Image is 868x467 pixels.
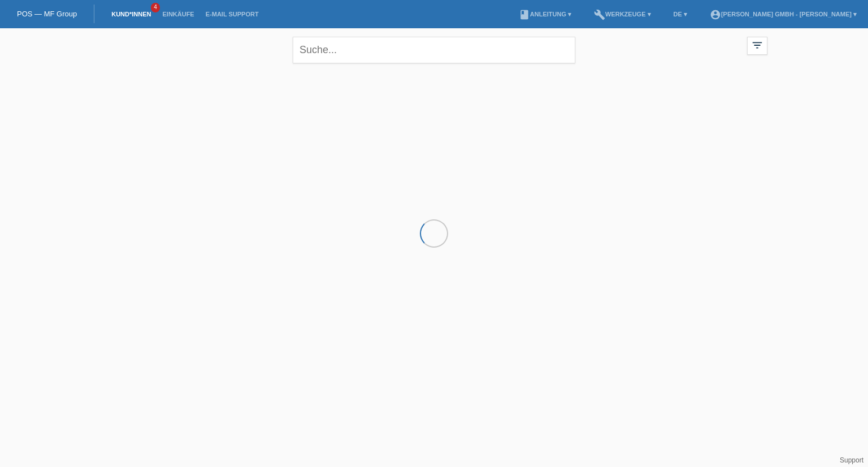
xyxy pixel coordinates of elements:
[710,9,721,20] i: account_circle
[200,11,264,18] a: E-Mail Support
[668,11,693,18] a: DE ▾
[151,3,160,12] span: 4
[751,39,763,51] i: filter_list
[588,11,657,18] a: buildWerkzeuge ▾
[519,9,530,20] i: book
[293,37,575,63] input: Suche...
[157,11,199,18] a: Einkäufe
[594,9,605,20] i: build
[513,11,577,18] a: bookAnleitung ▾
[704,11,862,18] a: account_circle[PERSON_NAME] GmbH - [PERSON_NAME] ▾
[106,11,157,18] a: Kund*innen
[840,456,863,464] a: Support
[17,10,77,18] a: POS — MF Group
